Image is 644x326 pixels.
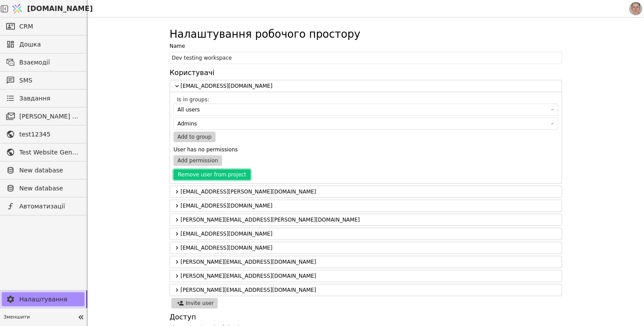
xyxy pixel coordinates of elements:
span: test12345 [19,130,80,139]
img: Logo [11,0,24,17]
a: Завдання [2,91,85,105]
span: Взаємодії [19,58,80,67]
span: [DOMAIN_NAME] [27,4,93,14]
span: New database [19,184,80,193]
a: [PERSON_NAME] розсилки [2,109,85,123]
label: Доступ [170,312,562,322]
span: [PERSON_NAME][EMAIL_ADDRESS][PERSON_NAME][DOMAIN_NAME] [180,216,558,224]
span: [EMAIL_ADDRESS][DOMAIN_NAME] [180,230,558,238]
span: [PERSON_NAME] розсилки [19,112,80,121]
button: Invite user [171,298,218,308]
span: [EMAIL_ADDRESS][DOMAIN_NAME] [180,82,558,90]
button: Remove user from project [173,169,251,180]
a: Дошка [2,37,85,51]
div: Is in groups: [173,96,558,104]
div: Admins [177,118,197,130]
a: test12345 [2,127,85,141]
a: New database [2,163,85,177]
img: 1560949290925-CROPPED-IMG_0201-2-.jpg [629,2,642,15]
div: All users [177,104,200,116]
span: SMS [19,76,80,85]
span: CRM [19,22,33,31]
a: CRM [2,19,85,33]
a: [DOMAIN_NAME] [9,0,88,17]
span: [EMAIL_ADDRESS][DOMAIN_NAME] [180,202,558,210]
span: [EMAIL_ADDRESS][DOMAIN_NAME] [180,244,558,252]
span: New database [19,166,80,175]
a: Test Website General template [2,145,85,159]
label: Користувачі [170,68,562,78]
span: [PERSON_NAME][EMAIL_ADDRESS][DOMAIN_NAME] [180,286,558,294]
span: Test Website General template [19,148,80,157]
span: Дошка [19,40,80,49]
span: [PERSON_NAME][EMAIL_ADDRESS][DOMAIN_NAME] [180,272,558,280]
span: Завдання [19,94,50,103]
span: [PERSON_NAME][EMAIL_ADDRESS][DOMAIN_NAME] [180,258,558,266]
button: Add to group [173,132,216,142]
span: Налаштування [19,295,80,304]
h1: Налаштування робочого простору [170,26,360,42]
a: Взаємодії [2,55,85,69]
a: Налаштування [2,292,85,306]
label: Name [170,42,562,50]
a: New database [2,181,85,195]
span: Зменшити [4,314,75,321]
a: Автоматизації [2,199,85,213]
div: User has no permissions [173,146,558,154]
a: SMS [2,73,85,87]
button: Add permission [173,155,222,166]
span: Автоматизації [19,202,80,211]
span: [EMAIL_ADDRESS][PERSON_NAME][DOMAIN_NAME] [180,188,558,196]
